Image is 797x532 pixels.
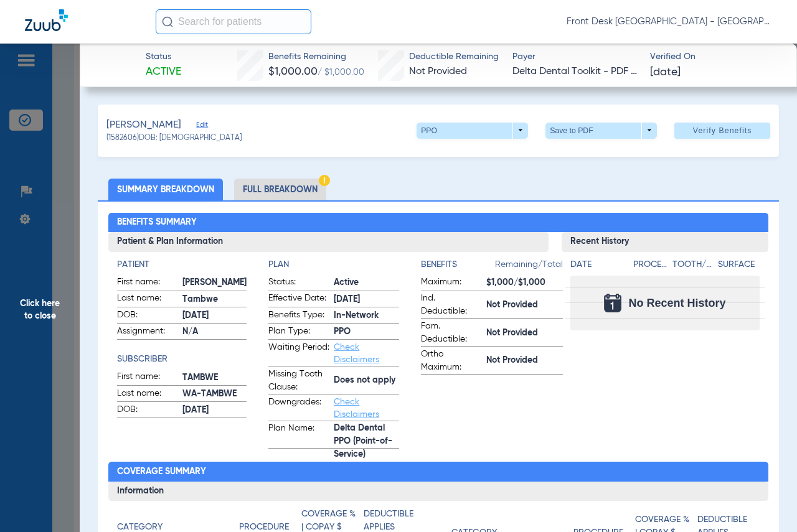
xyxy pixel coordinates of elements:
[234,179,326,200] li: Full Breakdown
[672,258,714,271] h4: Tooth/Quad
[334,398,379,419] a: Check Disclaimers
[108,482,768,502] h3: Information
[268,66,318,77] span: $1,000.00
[182,404,247,417] span: [DATE]
[268,422,329,448] span: Plan Name:
[735,472,797,532] iframe: Chat Widget
[182,293,247,306] span: Tambwe
[268,396,329,421] span: Downgrades:
[182,371,247,385] span: TAMBWE
[567,16,772,28] span: Front Desk [GEOGRAPHIC_DATA] - [GEOGRAPHIC_DATA] | My Community Dental Centers
[196,121,207,133] span: Edit
[182,309,247,322] span: [DATE]
[570,258,623,276] app-breakdown-title: Date
[108,213,768,233] h2: Benefits Summary
[570,258,623,271] h4: Date
[334,343,379,364] a: Check Disclaimers
[633,258,668,271] h4: Procedure
[334,325,399,338] span: PPO
[674,123,770,139] button: Verify Benefits
[334,309,399,322] span: In-Network
[106,118,181,133] span: [PERSON_NAME]
[182,276,247,289] span: [PERSON_NAME]
[693,126,752,136] span: Verify Benefits
[421,258,495,271] h4: Benefits
[182,388,247,401] span: WA-TAMBWE
[146,50,181,63] span: Status
[117,325,178,340] span: Assignment:
[268,309,329,324] span: Benefits Type:
[117,292,178,307] span: Last name:
[409,50,499,63] span: Deductible Remaining
[268,276,329,291] span: Status:
[718,258,759,271] h4: Surface
[334,276,399,289] span: Active
[117,309,178,324] span: DOB:
[318,68,364,77] span: / $1,000.00
[718,258,759,276] app-breakdown-title: Surface
[117,387,178,402] span: Last name:
[108,462,768,482] h2: Coverage Summary
[334,293,399,306] span: [DATE]
[319,175,330,186] img: Hazard
[512,50,639,63] span: Payer
[268,292,329,307] span: Effective Date:
[417,123,528,139] button: PPO
[633,258,668,276] app-breakdown-title: Procedure
[650,50,776,63] span: Verified On
[268,50,364,63] span: Benefits Remaining
[486,354,563,367] span: Not Provided
[629,297,726,309] span: No Recent History
[268,258,399,271] h4: Plan
[672,258,714,276] app-breakdown-title: Tooth/Quad
[495,258,563,276] span: Remaining/Total
[117,403,178,418] span: DOB:
[117,353,247,366] h4: Subscriber
[156,9,311,34] input: Search for patients
[268,325,329,340] span: Plan Type:
[421,320,482,346] span: Fam. Deductible:
[512,64,639,80] span: Delta Dental Toolkit - PDF - Bot
[334,374,399,387] span: Does not apply
[117,276,178,291] span: First name:
[117,258,247,271] h4: Patient
[409,67,467,77] span: Not Provided
[334,435,399,448] span: Delta Dental PPO (Point-of-Service)
[604,294,621,312] img: Calendar
[182,325,247,338] span: N/A
[486,276,563,289] span: $1,000/$1,000
[162,16,173,27] img: Search Icon
[486,327,563,340] span: Not Provided
[421,348,482,374] span: Ortho Maximum:
[421,258,495,276] app-breakdown-title: Benefits
[108,232,548,252] h3: Patient & Plan Information
[268,368,329,394] span: Missing Tooth Clause:
[545,123,657,139] button: Save to PDF
[146,64,181,80] span: Active
[117,370,178,385] span: First name:
[25,9,68,31] img: Zuub Logo
[562,232,768,252] h3: Recent History
[421,292,482,318] span: Ind. Deductible:
[106,133,242,144] span: (1582606) DOB: [DEMOGRAPHIC_DATA]
[486,299,563,312] span: Not Provided
[421,276,482,291] span: Maximum:
[108,179,223,200] li: Summary Breakdown
[650,65,681,80] span: [DATE]
[268,341,329,366] span: Waiting Period:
